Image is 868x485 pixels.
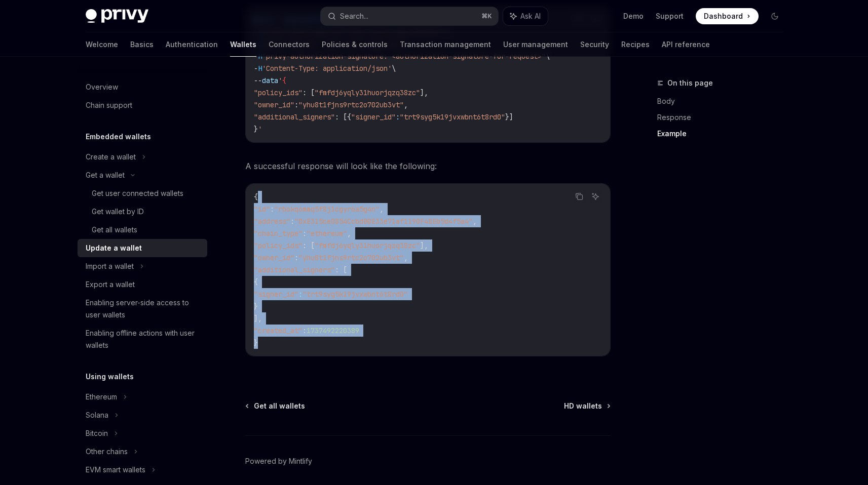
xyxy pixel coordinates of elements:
[623,11,644,21] a: Demo
[503,7,548,25] button: Ask AI
[303,241,315,250] span: : [
[656,11,684,21] a: Support
[258,125,262,134] span: '
[335,112,351,122] span: : [{
[262,76,278,85] span: data
[254,76,262,85] span: --
[86,99,132,111] div: Chain support
[380,205,384,214] span: ,
[86,391,117,403] div: Ethereum
[303,229,307,238] span: :
[254,290,298,299] span: "signer_id"
[78,239,207,257] a: Update a wallet
[657,109,791,126] a: Response
[621,32,650,57] a: Recipes
[420,88,428,97] span: ],
[254,401,305,411] span: Get all wallets
[86,242,142,254] div: Update a wallet
[254,265,335,274] span: "additional_signers"
[340,10,368,22] div: Search...
[78,78,207,96] a: Overview
[321,7,498,25] button: Search...⌘K
[254,88,303,97] span: "policy_ids"
[315,241,420,250] span: "fmfdj6yqly31huorjqzq38zc"
[767,8,783,24] button: Toggle dark mode
[78,324,207,354] a: Enabling offline actions with user wallets
[290,217,294,226] span: :
[166,32,218,57] a: Authentication
[254,277,258,287] span: {
[520,11,541,21] span: Ask AI
[481,12,492,20] span: ⌘ K
[254,338,258,347] span: }
[86,427,108,439] div: Bitcoin
[564,401,610,411] a: HD wallets
[245,159,611,173] span: A successful response will look like the following:
[580,32,609,57] a: Security
[86,9,148,23] img: dark logo
[86,169,125,181] div: Get a wallet
[78,96,207,114] a: Chain support
[298,290,303,299] span: :
[92,187,183,199] div: Get user connected wallets
[278,76,282,85] span: '
[230,32,256,57] a: Wallets
[322,32,388,57] a: Policies & controls
[696,8,759,24] a: Dashboard
[400,112,505,122] span: "trt9syg5k19jvxwbnt6t8rd0"
[294,253,298,262] span: :
[505,112,513,122] span: }]
[400,32,491,57] a: Transaction management
[246,401,305,411] a: Get all wallets
[657,126,791,142] a: Example
[335,265,347,274] span: : [
[564,401,602,411] span: HD wallets
[303,88,315,97] span: : [
[254,205,270,214] span: "id"
[86,81,118,93] div: Overview
[86,446,128,458] div: Other chains
[294,100,298,109] span: :
[254,302,258,311] span: }
[396,112,400,122] span: :
[589,190,602,203] button: Ask AI
[78,294,207,324] a: Enabling server-side access to user wallets
[254,217,290,226] span: "address"
[704,11,743,21] span: Dashboard
[78,203,207,221] a: Get wallet by ID
[86,464,145,476] div: EVM smart wallets
[404,100,408,109] span: ,
[86,409,108,421] div: Solana
[254,192,258,201] span: {
[307,326,359,335] span: 1737492220389
[303,326,307,335] span: :
[258,64,262,73] span: H
[262,64,392,73] span: 'Content-Type: application/json'
[86,260,134,272] div: Import a wallet
[86,278,135,291] div: Export a wallet
[254,241,303,250] span: "policy_ids"
[254,229,303,238] span: "chain_type"
[270,205,274,214] span: :
[657,93,791,109] a: Body
[78,184,207,203] a: Get user connected wallets
[254,125,258,134] span: }
[92,206,144,218] div: Get wallet by ID
[78,275,207,294] a: Export a wallet
[473,217,477,226] span: ,
[86,297,201,321] div: Enabling server-side access to user wallets
[254,100,294,109] span: "owner_id"
[254,326,303,335] span: "created_at"
[392,64,396,73] span: \
[86,32,118,57] a: Welcome
[254,112,335,122] span: "additional_signers"
[86,371,134,383] h5: Using wallets
[351,112,396,122] span: "signer_id"
[274,205,380,214] span: "rbokq6mmq5f8j1cgyr6a5g4n"
[662,32,710,57] a: API reference
[667,77,713,89] span: On this page
[86,151,136,163] div: Create a wallet
[404,253,408,262] span: ,
[282,76,286,85] span: {
[254,253,294,262] span: "owner_id"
